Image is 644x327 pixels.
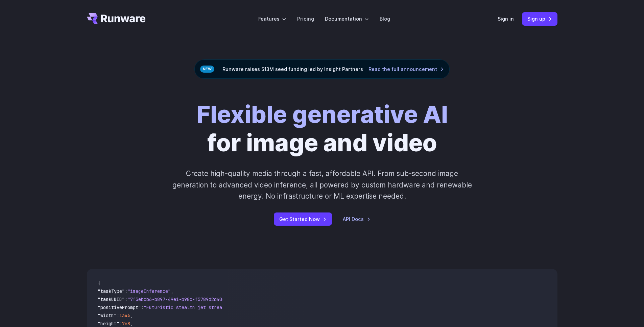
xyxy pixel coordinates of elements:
[498,15,514,23] a: Sign in
[196,100,448,157] h1: for image and video
[119,312,130,319] span: 1344
[122,321,130,327] span: 768
[343,215,371,223] a: API Docs
[125,296,127,302] span: :
[144,304,390,310] span: "Futuristic stealth jet streaking through a neon-lit cityscape with glowing purple exhaust"
[380,15,390,23] a: Blog
[130,312,133,319] span: ,
[130,321,133,327] span: ,
[274,212,332,226] a: Get Started Now
[258,15,286,23] label: Features
[194,59,450,79] div: Runware raises $13M seed funding led by Insight Partners
[98,296,125,302] span: "taskUUID"
[117,312,119,319] span: :
[297,15,314,23] a: Pricing
[119,321,122,327] span: :
[196,100,448,129] strong: Flexible generative AI
[171,168,473,202] p: Create high-quality media through a fast, affordable API. From sub-second image generation to adv...
[98,288,125,294] span: "taskType"
[98,280,100,286] span: {
[127,288,171,294] span: "imageInference"
[125,288,127,294] span: :
[98,321,119,327] span: "height"
[98,304,141,310] span: "positivePrompt"
[325,15,369,23] label: Documentation
[87,13,146,24] a: Go to /
[127,296,230,302] span: "7f3ebcb6-b897-49e1-b98c-f5789d2d40d7"
[522,12,557,25] a: Sign up
[368,65,444,73] a: Read the full announcement
[98,312,117,319] span: "width"
[141,304,144,310] span: :
[171,288,173,294] span: ,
